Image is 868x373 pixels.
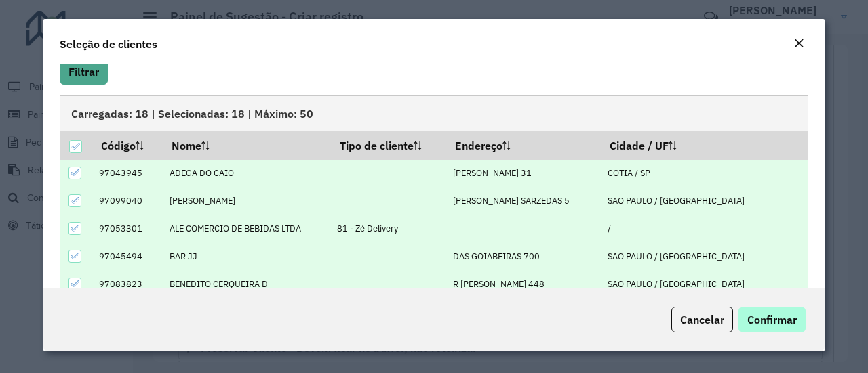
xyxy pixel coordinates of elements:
[600,160,808,188] td: COTIA / SP
[330,215,446,242] td: 81 - Zé Delivery
[162,187,330,215] td: [PERSON_NAME]
[446,187,601,215] td: [PERSON_NAME] SARZEDAS 5
[92,160,162,188] td: 97043945
[738,307,806,332] button: Confirmar
[793,38,804,49] em: Fechar
[600,242,808,270] td: SAO PAULO / [GEOGRAPHIC_DATA]
[92,187,162,215] td: 97099040
[60,95,808,131] div: Carregadas: 18 | Selecionadas: 18 | Máximo: 50
[60,36,157,52] h4: Seleção de clientes
[92,242,162,270] td: 97045494
[162,131,330,159] th: Nome
[600,187,808,215] td: SAO PAULO / [GEOGRAPHIC_DATA]
[446,160,601,188] td: [PERSON_NAME] 31
[789,35,808,53] button: Close
[60,59,108,85] button: Filtrar
[92,215,162,242] td: 97053301
[162,270,330,298] td: BENEDITO CERQUEIRA D
[671,307,733,332] button: Cancelar
[162,160,330,188] td: ADEGA DO CAIO
[600,131,808,159] th: Cidade / UF
[600,270,808,298] td: SAO PAULO / [GEOGRAPHIC_DATA]
[600,215,808,242] td: /
[162,242,330,270] td: BAR JJ
[446,131,601,159] th: Endereço
[330,131,446,159] th: Tipo de cliente
[680,313,724,326] span: Cancelar
[162,215,330,242] td: ALE COMERCIO DE BEBIDAS LTDA
[747,313,797,326] span: Confirmar
[446,242,601,270] td: DAS GOIABEIRAS 700
[92,131,162,159] th: Código
[446,270,601,298] td: R [PERSON_NAME] 448
[92,270,162,298] td: 97083823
